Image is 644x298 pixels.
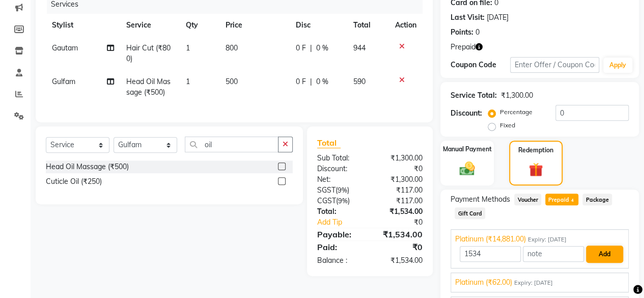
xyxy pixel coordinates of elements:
span: 4 [569,198,575,204]
div: Payable: [310,228,370,240]
span: CGST [317,196,336,205]
div: Coupon Code [451,60,510,70]
div: Head Oil Massage (₹500) [46,161,129,172]
div: Service Total: [451,90,497,101]
div: Total: [310,206,370,217]
span: Gulfam [52,77,75,86]
div: Paid: [310,241,370,253]
div: ₹117.00 [370,185,430,196]
div: Discount: [451,108,482,119]
span: | [310,76,312,87]
span: 1 [186,43,190,52]
span: Payment Methods [451,194,510,205]
th: Price [219,14,290,37]
span: Package [582,194,612,205]
span: 800 [226,43,238,52]
div: Net: [310,174,370,185]
span: 1 [186,77,190,86]
div: ₹1,300.00 [370,174,430,185]
div: ( ) [310,196,370,206]
div: Cuticle Oil (₹250) [46,176,102,187]
span: Hair Cut (₹800) [126,43,171,63]
a: Add Tip [310,217,380,228]
input: Amount [460,246,521,262]
span: Prepaid [451,42,475,52]
span: 0 F [296,43,306,53]
span: 0 F [296,76,306,87]
div: [DATE] [487,12,509,23]
span: Platinum (₹14,881.00) [455,234,526,245]
div: ₹1,534.00 [370,206,430,217]
input: note [523,246,584,262]
span: Gift Card [455,207,485,219]
button: Add [586,246,623,263]
button: Apply [603,58,632,73]
span: 590 [353,77,366,86]
span: Platinum (₹62.00) [455,277,512,288]
div: ₹1,300.00 [501,90,533,101]
span: Head Oil Massage (₹500) [126,77,171,97]
th: Action [389,14,423,37]
span: Voucher [514,194,541,205]
input: Enter Offer / Coupon Code [510,57,599,73]
span: Gautam [52,43,78,52]
span: Prepaid [545,194,578,205]
img: _cash.svg [455,160,480,178]
span: 944 [353,43,366,52]
label: Manual Payment [443,145,492,154]
span: 0 % [316,76,328,87]
span: Total [317,138,341,148]
label: Percentage [500,107,533,117]
span: Expiry: [DATE] [514,279,553,287]
label: Fixed [500,121,515,130]
input: Search or Scan [185,137,278,152]
th: Total [347,14,389,37]
div: ₹1,534.00 [370,255,430,266]
span: Expiry: [DATE] [528,235,567,244]
div: ₹0 [370,164,430,174]
th: Stylist [46,14,120,37]
div: ( ) [310,185,370,196]
span: 9% [338,186,347,194]
th: Disc [290,14,347,37]
div: Sub Total: [310,153,370,164]
div: ₹1,534.00 [370,228,430,240]
div: ₹0 [380,217,430,228]
div: 0 [475,27,480,38]
div: Last Visit: [451,12,485,23]
label: Redemption [518,146,553,155]
div: ₹1,300.00 [370,153,430,164]
span: 500 [226,77,238,86]
div: ₹0 [370,241,430,253]
div: ₹117.00 [370,196,430,206]
div: Points: [451,27,473,38]
span: 0 % [316,43,328,53]
img: _gift.svg [524,161,548,179]
span: SGST [317,185,335,195]
div: Balance : [310,255,370,266]
th: Qty [180,14,219,37]
span: | [310,43,312,53]
span: 9% [338,197,348,205]
th: Service [120,14,180,37]
div: Discount: [310,164,370,174]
